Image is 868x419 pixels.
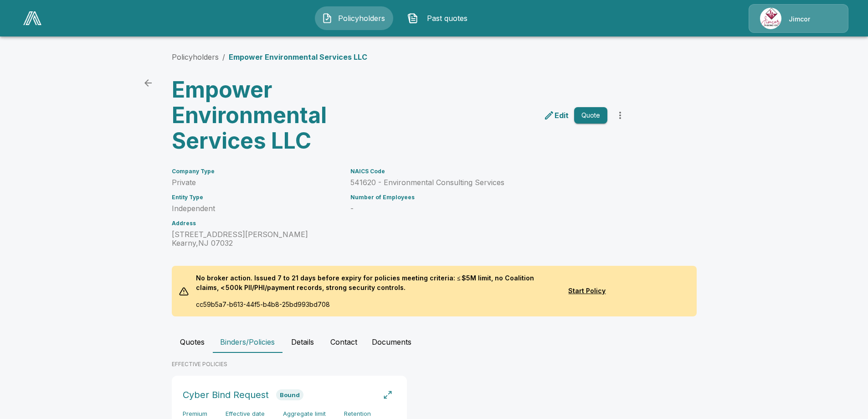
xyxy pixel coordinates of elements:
p: Private [172,178,339,187]
button: Quotes [172,331,213,353]
button: Start Policy [561,283,612,300]
p: [STREET_ADDRESS][PERSON_NAME] Kearny , NJ 07032 [172,230,339,248]
li: / [222,52,225,62]
p: - [350,204,607,213]
button: Documents [365,331,419,353]
p: Independent [172,204,339,213]
button: Quote [574,107,607,124]
p: EFFECTIVE POLICIES [172,360,697,368]
span: Bound [276,391,303,398]
p: No broker action. Issued 7 to 21 days before expiry for policies meeting criteria: ≤ $5M limit, n... [189,266,562,300]
nav: breadcrumb [172,52,367,62]
button: more [611,106,629,124]
span: Policyholders [336,13,386,24]
h6: Number of Employees [350,194,607,201]
a: back [139,74,157,92]
h6: Entity Type [172,194,339,201]
button: Details [282,331,323,353]
h3: Empower Environmental Services LLC [172,77,397,154]
h6: Premium [183,410,207,418]
h6: Company Type [172,168,339,175]
img: AA Logo [23,11,41,25]
span: Past quotes [422,13,472,24]
a: edit [542,108,570,123]
p: 541620 - Environmental Consulting Services [350,178,607,187]
p: cc59b5a7-b613-44f5-b4b8-25bd993bd708 [189,300,562,316]
img: Past quotes Icon [407,13,418,24]
p: Edit [555,110,569,121]
h6: Retention [344,410,371,418]
button: Past quotes IconPast quotes [401,6,479,30]
a: Policyholders [172,52,219,62]
div: policyholder tabs [172,331,697,353]
img: Policyholders Icon [322,13,333,24]
h6: Address [172,220,339,227]
button: Contact [323,331,365,353]
button: Policyholders IconPolicyholders [315,6,393,30]
h6: Cyber Bind Request [183,388,269,402]
h6: Effective date [226,410,265,418]
h6: NAICS Code [350,168,607,175]
p: Empower Environmental Services LLC [229,52,367,62]
button: Binders/Policies [213,331,282,353]
h6: Aggregate limit [283,410,326,418]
